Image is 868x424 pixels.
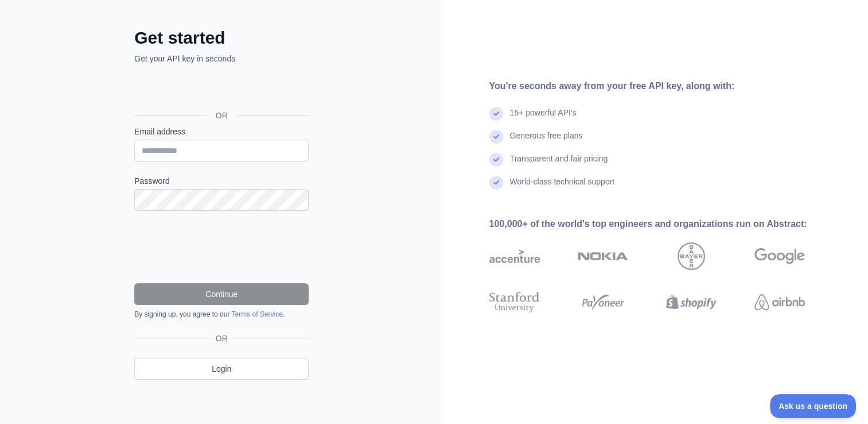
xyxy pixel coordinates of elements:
[754,242,805,270] img: google
[134,53,309,64] p: Get your API key in seconds
[510,153,608,176] div: Transparent and fair pricing
[134,225,309,269] iframe: reCAPTCHA
[134,283,309,305] button: Continue
[678,242,705,270] img: bayer
[134,310,309,319] div: By signing up, you agree to our .
[489,242,540,270] img: accenture
[134,358,309,380] a: Login
[510,107,577,130] div: 15+ powerful API's
[666,290,717,315] img: shopify
[129,77,312,102] iframe: Sign in with Google Button
[510,130,583,153] div: Generous free plans
[134,126,309,137] label: Email address
[578,242,628,270] img: nokia
[754,290,805,315] img: airbnb
[134,175,309,187] label: Password
[134,28,309,48] h2: Get started
[489,107,503,121] img: check mark
[489,153,503,167] img: check mark
[489,176,503,190] img: check mark
[489,130,503,144] img: check mark
[578,290,628,315] img: payoneer
[489,290,540,315] img: stanford university
[231,310,282,318] a: Terms of Service
[770,394,857,418] iframe: Toggle Customer Support
[211,333,232,344] span: OR
[489,79,842,93] div: You're seconds away from your free API key, along with:
[510,176,615,199] div: World-class technical support
[207,110,237,121] span: OR
[489,217,842,231] div: 100,000+ of the world's top engineers and organizations run on Abstract:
